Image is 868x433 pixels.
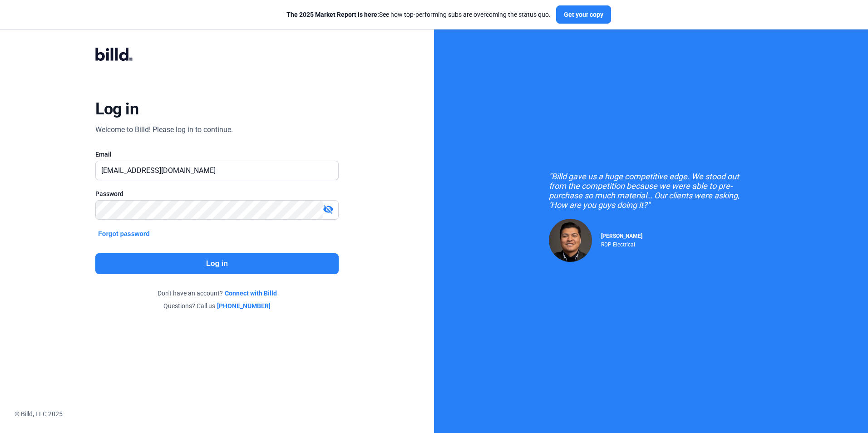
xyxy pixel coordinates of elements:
div: Questions? Call us [95,301,338,310]
button: Get your copy [556,5,611,24]
div: RDP Electrical [601,239,642,248]
mat-icon: visibility_off [323,204,334,215]
span: The 2025 Market Report is here: [286,11,379,18]
span: [PERSON_NAME] [601,233,642,239]
div: See how top-performing subs are overcoming the status quo. [286,10,551,19]
div: Email [95,150,338,159]
a: Connect with Billd [225,289,277,298]
div: Don't have an account? [95,289,338,298]
div: "Billd gave us a huge competitive edge. We stood out from the competition because we were able to... [549,172,753,210]
div: Welcome to Billd! Please log in to continue. [95,124,233,135]
div: Password [95,189,338,198]
button: Forgot password [95,229,153,239]
img: Raul Pacheco [549,219,592,262]
a: [PHONE_NUMBER] [217,301,271,310]
div: Log in [95,99,138,119]
button: Log in [95,253,338,274]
